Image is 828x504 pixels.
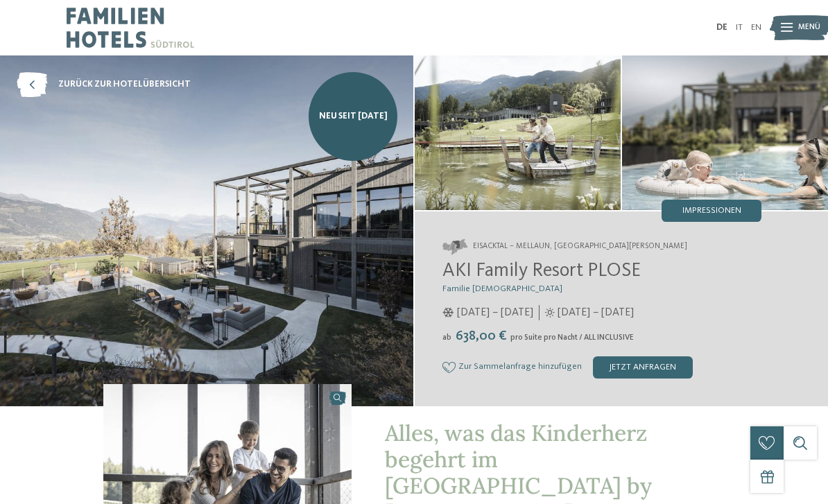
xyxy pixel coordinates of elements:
span: ab [442,333,451,342]
span: AKI Family Resort PLOSE [442,261,641,281]
a: DE [716,23,727,32]
a: EN [751,23,761,32]
span: Menü [798,22,820,33]
span: Zur Sammelanfrage hinzufügen [458,362,582,372]
a: zurück zur Hotelübersicht [17,72,191,97]
span: zurück zur Hotelübersicht [58,78,191,91]
span: NEU seit [DATE] [319,110,388,123]
img: AKI: Alles, was das Kinderherz begehrt [415,55,621,210]
span: pro Suite pro Nacht / ALL INCLUSIVE [510,333,634,342]
div: jetzt anfragen [593,356,693,379]
span: Impressionen [682,207,741,216]
span: 638,00 € [453,329,509,343]
span: Familie [DEMOGRAPHIC_DATA] [442,284,562,293]
i: Öffnungszeiten im Sommer [545,308,555,318]
span: Eisacktal – Mellaun, [GEOGRAPHIC_DATA][PERSON_NAME] [473,241,687,252]
span: [DATE] – [DATE] [558,305,634,320]
img: AKI: Alles, was das Kinderherz begehrt [622,55,828,210]
span: [DATE] – [DATE] [457,305,533,320]
i: Öffnungszeiten im Winter [442,308,454,318]
a: IT [736,23,743,32]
